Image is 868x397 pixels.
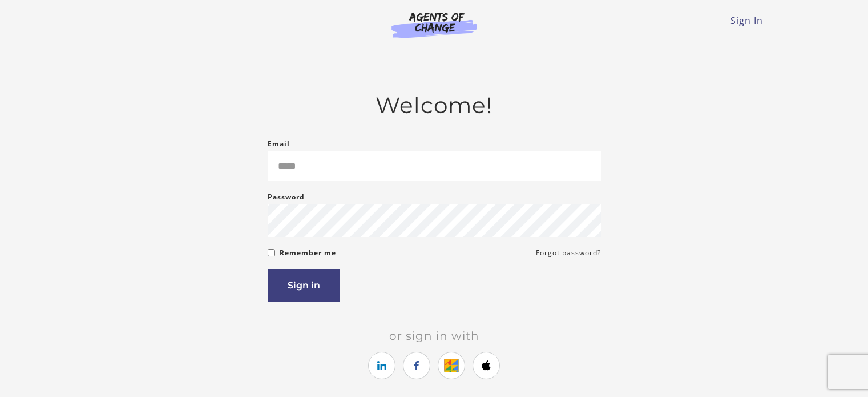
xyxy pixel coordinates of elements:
label: Password [268,190,305,204]
a: https://courses.thinkific.com/users/auth/google?ss%5Breferral%5D=&ss%5Buser_return_to%5D=&ss%5Bvi... [438,352,465,379]
label: Email [268,137,290,151]
img: Agents of Change Logo [380,11,489,38]
a: https://courses.thinkific.com/users/auth/facebook?ss%5Breferral%5D=&ss%5Buser_return_to%5D=&ss%5B... [403,352,430,379]
h2: Welcome! [268,92,601,119]
button: Sign in [268,269,340,302]
a: https://courses.thinkific.com/users/auth/apple?ss%5Breferral%5D=&ss%5Buser_return_to%5D=&ss%5Bvis... [473,352,500,379]
a: Forgot password? [536,246,601,260]
span: Or sign in with [380,329,488,343]
a: Sign In [730,14,763,27]
a: https://courses.thinkific.com/users/auth/linkedin?ss%5Breferral%5D=&ss%5Buser_return_to%5D=&ss%5B... [368,352,395,379]
label: Remember me [280,246,336,260]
